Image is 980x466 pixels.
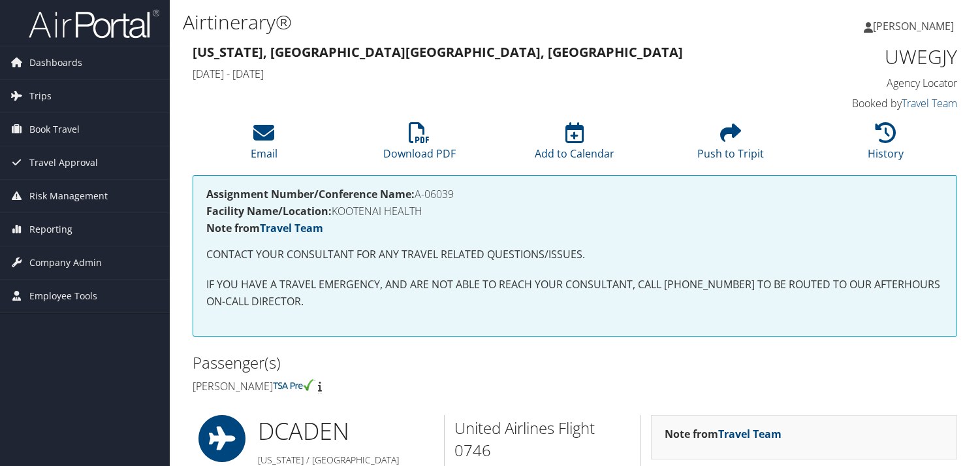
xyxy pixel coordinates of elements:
[902,96,957,110] a: Travel Team
[665,427,782,441] strong: Note from
[873,19,954,33] span: [PERSON_NAME]
[193,352,565,374] h2: Passenger(s)
[260,221,323,235] a: Travel Team
[454,417,630,461] h2: United Airlines Flight 0746
[29,180,108,212] span: Risk Management
[206,206,943,216] h4: KOOTENAI HEALTH
[864,7,967,46] a: [PERSON_NAME]
[718,427,782,441] a: Travel Team
[193,43,683,61] strong: [US_STATE], [GEOGRAPHIC_DATA] [GEOGRAPHIC_DATA], [GEOGRAPHIC_DATA]
[781,76,957,90] h4: Agency Locator
[273,379,315,391] img: tsa-precheck.png
[383,129,456,161] a: Download PDF
[206,189,943,199] h4: A-06039
[781,43,957,71] h1: UWEGJY
[29,280,97,312] span: Employee Tools
[206,276,943,310] p: IF YOU HAVE A TRAVEL EMERGENCY, AND ARE NOT ABLE TO REACH YOUR CONSULTANT, CALL [PHONE_NUMBER] TO...
[697,129,764,161] a: Push to Tripit
[535,129,614,161] a: Add to Calendar
[183,8,706,36] h1: Airtinerary®
[29,146,98,179] span: Travel Approval
[29,246,102,279] span: Company Admin
[206,221,323,235] strong: Note from
[868,129,904,161] a: History
[251,129,277,161] a: Email
[206,187,415,201] strong: Assignment Number/Conference Name:
[29,8,159,39] img: airportal-logo.png
[29,213,72,246] span: Reporting
[258,415,434,448] h1: DCA DEN
[29,113,80,146] span: Book Travel
[206,204,332,218] strong: Facility Name/Location:
[206,246,943,263] p: CONTACT YOUR CONSULTANT FOR ANY TRAVEL RELATED QUESTIONS/ISSUES.
[781,96,957,110] h4: Booked by
[29,46,82,79] span: Dashboards
[193,379,565,393] h4: [PERSON_NAME]
[29,80,52,112] span: Trips
[193,67,761,81] h4: [DATE] - [DATE]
